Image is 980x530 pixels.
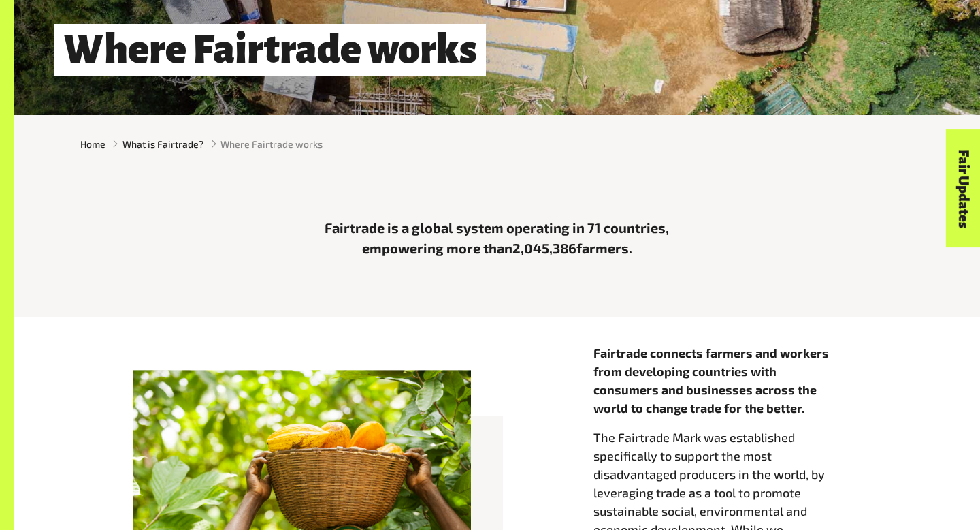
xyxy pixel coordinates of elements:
span: 2,045,386 [512,240,576,256]
a: Home [80,137,105,151]
p: Fairtrade is a global system operating in 71 countries, empowering more than farmers. [293,217,701,258]
strong: Fairtrade connects farmers and workers from developing countries with consumers and businesses ac... [593,345,829,416]
a: What is Fairtrade? [122,137,203,151]
span: Where Fairtrade works [220,137,323,151]
h1: Where Fairtrade works [54,24,486,76]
